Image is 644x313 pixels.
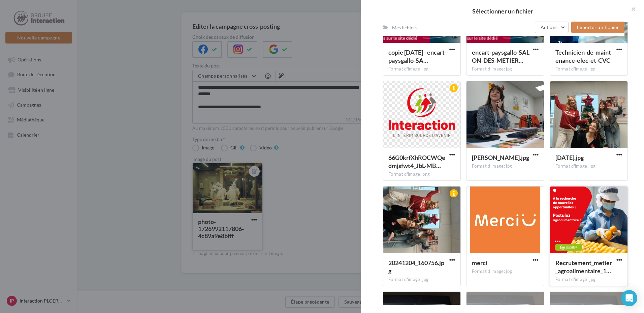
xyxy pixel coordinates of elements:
div: Format d'image: jpg [472,268,539,275]
span: 20241204_160756.jpg [388,259,444,275]
h2: Sélectionner un fichier [372,8,633,14]
div: Mes fichiers [392,24,417,31]
span: copie 25-02-2025 - encart-paysgallo-SALON-DES-METIERS-2025-550x220px-300dpi-02-e1739887074276 [388,49,447,64]
div: Open Intercom Messenger [621,290,637,306]
div: Format d'image: jpg [388,66,455,72]
span: louise.jpg [472,154,529,161]
span: Recrutement_metier_agroalimentaire_1 (1) [555,259,612,275]
div: Format d'image: jpg [555,277,622,283]
div: Format d'image: png [388,171,455,177]
span: 66G0krfXhROCWQedmjsfwt4_JbL-MBGesxRAap6y-OiY0pewHba-mSPodnpITz4zpwru9gMQMdvxx_gt2g=s0 [388,154,445,169]
div: Format d'image: jpg [472,66,539,72]
div: Format d'image: jpg [388,277,455,283]
button: Actions [535,22,569,33]
div: Format d'image: jpg [555,66,622,72]
button: Importer un fichier [571,22,624,33]
span: noel.jpg [555,154,584,161]
div: Format d'image: jpg [555,163,622,169]
span: Importer un fichier [577,24,619,30]
span: Technicien-de-maintenance-elec-et-CVC [555,49,611,64]
div: Format d'image: jpg [472,163,539,169]
span: Actions [541,24,557,30]
span: encart-paysgallo-SALON-DES-METIERS-2025-550x220px-300dpi-02-e1739887074276 [472,49,529,64]
span: merci [472,259,487,266]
